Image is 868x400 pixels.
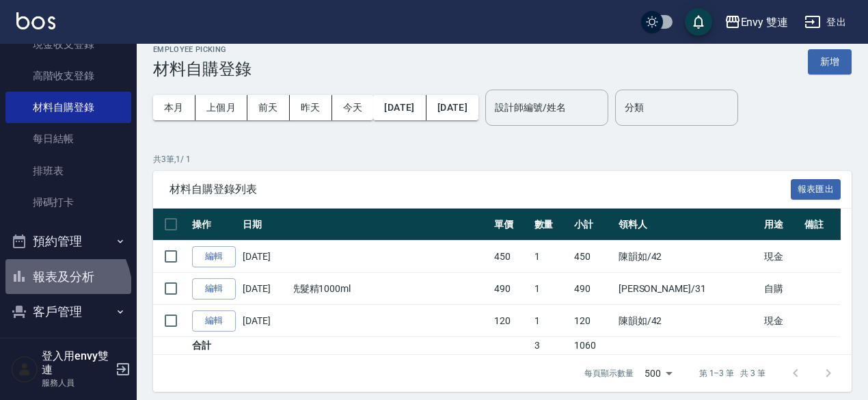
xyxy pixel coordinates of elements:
[799,10,852,35] button: 登出
[808,55,852,68] a: 新增
[531,305,571,337] td: 1
[5,187,131,218] a: 掃碼打卡
[153,45,252,54] h2: Employee Picking
[615,305,761,337] td: 陳韻如 /42
[491,305,531,337] td: 120
[153,153,852,165] p: 共 3 筆, 1 / 1
[699,367,765,379] p: 第 1–3 筆 共 3 筆
[332,95,374,120] button: 今天
[571,337,615,355] td: 1060
[531,273,571,305] td: 1
[685,8,712,36] button: save
[153,59,252,79] h3: 材料自購登錄
[571,241,615,273] td: 450
[5,123,131,155] a: 每日結帳
[153,95,195,120] button: 本月
[639,355,677,392] div: 500
[5,155,131,187] a: 排班表
[5,259,131,295] button: 報表及分析
[247,95,290,120] button: 前天
[791,182,841,195] a: 報表匯出
[615,241,761,273] td: 陳韻如 /42
[290,95,332,120] button: 昨天
[189,209,239,241] th: 操作
[491,241,531,273] td: 450
[584,367,634,379] p: 每頁顯示數量
[615,273,761,305] td: [PERSON_NAME] /31
[5,330,131,365] button: 員工及薪資
[761,241,801,273] td: 現金
[104,241,491,273] td: B03 / MUYO潔淨/蜜柚/玫瑰茶大950ml
[741,14,789,31] div: Envy 雙連
[491,209,531,241] th: 單價
[5,29,131,60] a: 現金收支登錄
[426,95,478,120] button: [DATE]
[11,356,38,383] img: Person
[571,305,615,337] td: 120
[531,337,571,355] td: 3
[5,294,131,330] button: 客戶管理
[571,209,615,241] th: 小計
[104,273,491,305] td: E01 / 海莉思草本蘆薈[PERSON_NAME]調理洗髮精1000ml
[808,49,852,75] button: 新增
[16,12,55,29] img: Logo
[192,278,236,299] a: 編輯
[491,273,531,305] td: 490
[719,8,794,36] button: Envy 雙連
[239,241,294,273] td: [DATE]
[192,310,236,332] a: 編輯
[239,273,294,305] td: [DATE]
[531,209,571,241] th: 數量
[571,273,615,305] td: 490
[761,209,801,241] th: 用途
[791,179,841,200] button: 報表匯出
[5,224,131,259] button: 預約管理
[615,209,761,241] th: 領料人
[195,95,247,120] button: 上個月
[189,337,239,355] td: 合計
[42,349,111,377] h5: 登入用envy雙連
[104,209,491,241] th: 商品代號/名稱
[5,60,131,92] a: 高階收支登錄
[531,241,571,273] td: 1
[373,95,426,120] button: [DATE]
[192,246,236,267] a: 編輯
[239,209,294,241] th: 日期
[761,305,801,337] td: 現金
[42,377,111,389] p: 服務人員
[5,92,131,123] a: 材料自購登錄
[761,273,801,305] td: 自購
[169,183,791,196] span: 材料自購登錄列表
[801,209,841,241] th: 備註
[104,305,491,337] td: C06 / 里歐雙氧水
[239,305,294,337] td: [DATE]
